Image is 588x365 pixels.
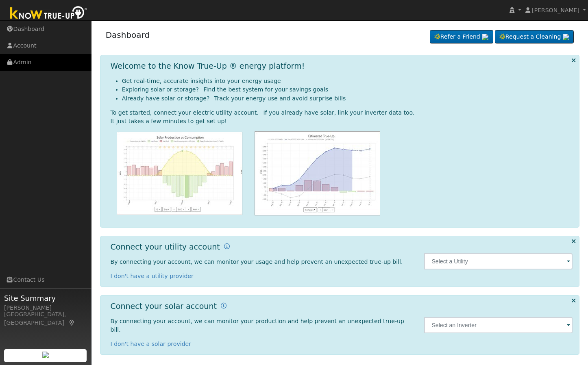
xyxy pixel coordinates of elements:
div: To get started, connect your electric utility account. If you already have solar, link your inver... [111,109,573,117]
div: [GEOGRAPHIC_DATA], [GEOGRAPHIC_DATA] [4,310,87,327]
span: By connecting your account, we can monitor your production and help prevent an unexpected true-up... [111,318,404,333]
a: Request a Cleaning [495,30,574,44]
input: Select an Inverter [424,317,573,333]
h1: Welcome to the Know True-Up ® energy platform! [111,61,305,71]
a: I don't have a utility provider [111,273,194,279]
span: [PERSON_NAME] [532,7,579,13]
img: retrieve [482,34,488,40]
img: retrieve [42,352,49,358]
input: Select a Utility [424,253,573,269]
a: Dashboard [106,30,150,40]
a: Refer a Friend [430,30,493,44]
img: retrieve [563,34,569,40]
div: [PERSON_NAME] [4,304,87,312]
span: Site Summary [4,293,87,304]
span: By connecting your account, we can monitor your usage and help prevent an unexpected true-up bill. [111,259,403,265]
div: It just takes a few minutes to get set up! [111,117,573,126]
li: Get real-time, accurate insights into your energy usage [122,77,573,85]
img: Know True-Up [6,4,91,23]
a: I don't have a solar provider [111,341,192,347]
a: Map [68,319,76,326]
h1: Connect your utility account [111,242,220,252]
li: Already have solar or storage? Track your energy use and avoid surprise bills [122,94,573,103]
h1: Connect your solar account [111,302,217,311]
li: Exploring solar or storage? Find the best system for your savings goals [122,85,573,94]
